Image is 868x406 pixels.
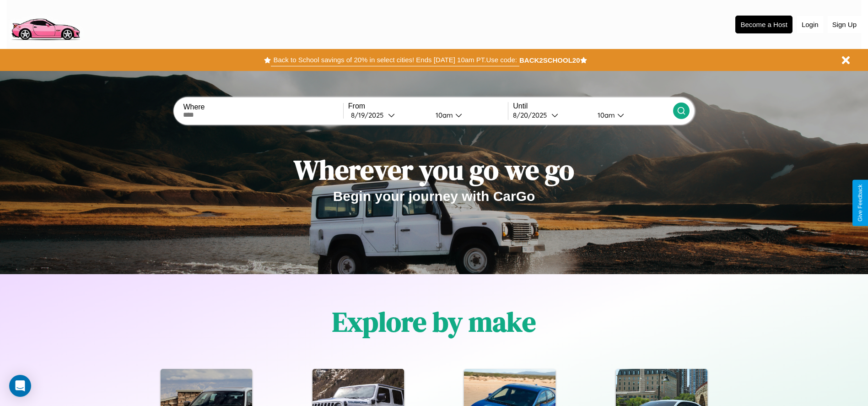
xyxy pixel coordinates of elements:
[431,111,455,119] div: 10am
[513,111,551,119] div: 8 / 20 / 2025
[348,102,508,110] label: From
[183,103,343,111] label: Where
[348,110,428,120] button: 8/19/2025
[593,111,617,119] div: 10am
[351,111,388,119] div: 8 / 19 / 2025
[857,184,863,222] div: Give Feedback
[428,110,508,120] button: 10am
[513,102,673,110] label: Until
[828,16,861,33] button: Sign Up
[271,54,519,66] button: Back to School savings of 20% in select cities! Ends [DATE] 10am PT.Use code:
[519,56,580,64] b: BACK2SCHOOL20
[797,16,823,33] button: Login
[735,16,793,33] button: Become a Host
[9,375,31,397] div: Open Intercom Messenger
[7,5,84,43] img: logo
[332,303,536,341] h1: Explore by make
[590,110,673,120] button: 10am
